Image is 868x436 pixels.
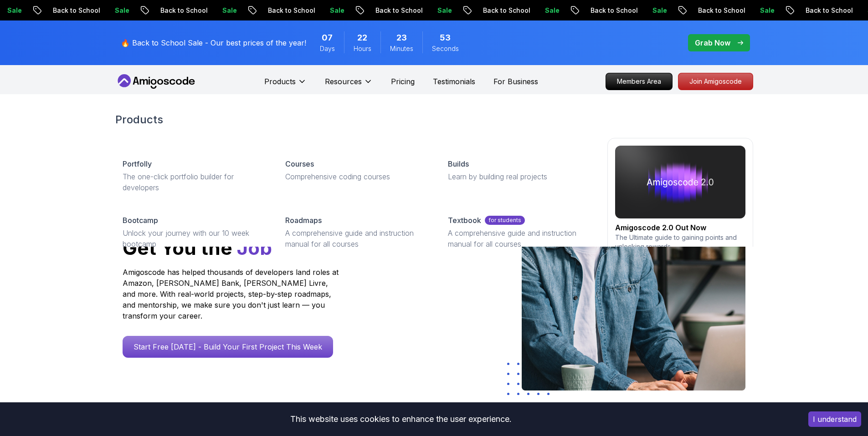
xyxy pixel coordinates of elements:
p: Back to School [230,6,292,15]
a: RoadmapsA comprehensive guide and instruction manual for all courses [278,208,433,257]
a: Members Area [606,73,673,90]
span: 7 Days [322,31,333,44]
p: Sale [507,6,536,15]
p: The Ultimate guide to gaining points and unlocking rewards [615,233,745,251]
a: For Business [493,76,538,87]
span: Days [320,44,335,53]
span: Minutes [390,44,413,53]
p: Join Amigoscode [678,73,753,90]
a: Testimonials [433,76,475,87]
p: Sale [614,6,643,15]
a: BuildsLearn by building real projects [441,151,596,189]
button: Products [264,76,307,94]
a: CoursesComprehensive coding courses [278,151,433,189]
span: 23 Minutes [396,31,407,44]
p: Products [264,76,296,87]
p: Back to School [15,6,77,15]
img: amigoscode 2.0 [615,146,745,218]
p: Sale [722,6,751,15]
p: A comprehensive guide and instruction manual for all courses [448,228,589,249]
button: Accept cookies [808,411,861,427]
h2: Amigoscode 2.0 Out Now [615,222,745,233]
p: Builds [448,158,469,169]
p: Back to School [552,6,614,15]
div: This website uses cookies to enhance the user experience. [7,409,795,429]
p: Sale [829,6,858,15]
p: Textbook [448,215,481,226]
p: Sale [77,6,106,15]
p: Members Area [606,73,672,90]
a: PortfollyThe one-click portfolio builder for developers [115,151,271,200]
p: Sale [292,6,321,15]
p: Grab Now [695,37,730,48]
img: hero [522,156,745,390]
p: Back to School [122,6,184,15]
button: Resources [325,76,373,94]
span: Seconds [432,44,459,53]
a: Start Free [DATE] - Build Your First Project This Week [123,336,333,358]
p: Sale [399,6,428,15]
span: 53 Seconds [440,31,451,44]
p: Resources [325,76,362,87]
p: for students [485,216,525,225]
span: Hours [354,44,371,53]
p: Amigoscode has helped thousands of developers land roles at Amazon, [PERSON_NAME] Bank, [PERSON_N... [123,267,341,321]
span: 22 Hours [357,31,367,44]
p: Back to School [767,6,829,15]
p: Back to School [445,6,507,15]
p: Sale [184,6,213,15]
p: Roadmaps [285,215,322,226]
p: Comprehensive coding courses [285,171,426,182]
p: The one-click portfolio builder for developers [123,171,263,193]
h2: Products [115,112,753,127]
p: Back to School [660,6,722,15]
p: Unlock your journey with our 10 week bootcamp [123,228,263,249]
a: Pricing [391,76,415,87]
p: Back to School [337,6,399,15]
p: Learn by building real projects [448,171,589,182]
p: Portfolly [123,158,152,169]
p: 🔥 Back to School Sale - Our best prices of the year! [121,37,306,48]
p: A comprehensive guide and instruction manual for all courses [285,228,426,249]
a: Textbookfor studentsA comprehensive guide and instruction manual for all courses [441,208,596,257]
a: BootcampUnlock your journey with our 10 week bootcamp [115,208,271,257]
a: amigoscode 2.0Amigoscode 2.0 Out NowThe Ultimate guide to gaining points and unlocking rewards [607,138,753,270]
a: Join Amigoscode [678,73,753,90]
p: Bootcamp [123,215,158,226]
p: Courses [285,158,314,169]
span: Job [237,236,272,259]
